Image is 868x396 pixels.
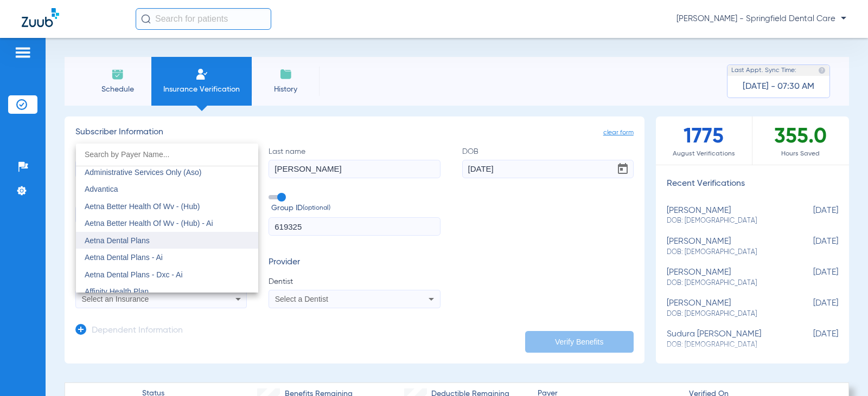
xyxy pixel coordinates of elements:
[85,253,163,262] span: Aetna Dental Plans - Ai
[85,236,150,245] span: Aetna Dental Plans
[85,202,200,211] span: Aetna Better Health Of Wv - (Hub)
[85,185,118,193] span: Advantica
[85,168,202,177] span: Administrative Services Only (Aso)
[85,287,149,296] span: Affinity Health Plan
[76,144,258,166] input: dropdown search
[85,270,183,279] span: Aetna Dental Plans - Dxc - Ai
[85,219,213,228] span: Aetna Better Health Of Wv - (Hub) - Ai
